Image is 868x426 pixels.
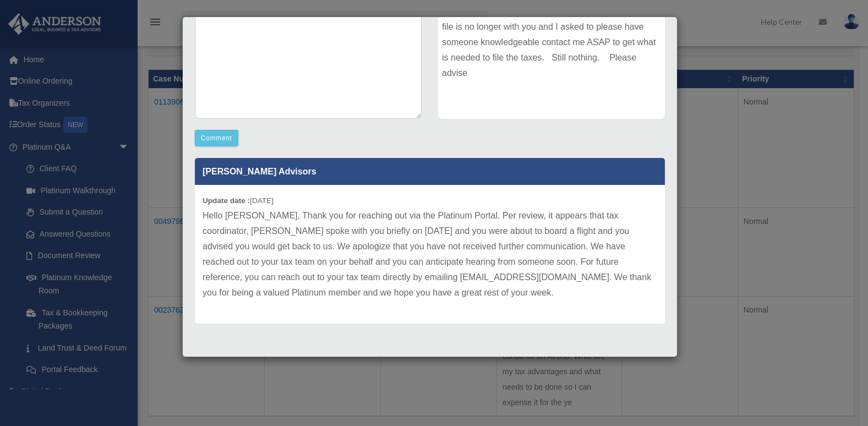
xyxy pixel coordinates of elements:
p: Hello [PERSON_NAME], Thank you for reaching out via the Platinum Portal. Per review, it appears t... [203,208,657,301]
p: [PERSON_NAME] Advisors [195,158,665,185]
small: [DATE] [203,196,274,205]
b: Update date : [203,196,250,205]
button: Comment [195,130,238,146]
